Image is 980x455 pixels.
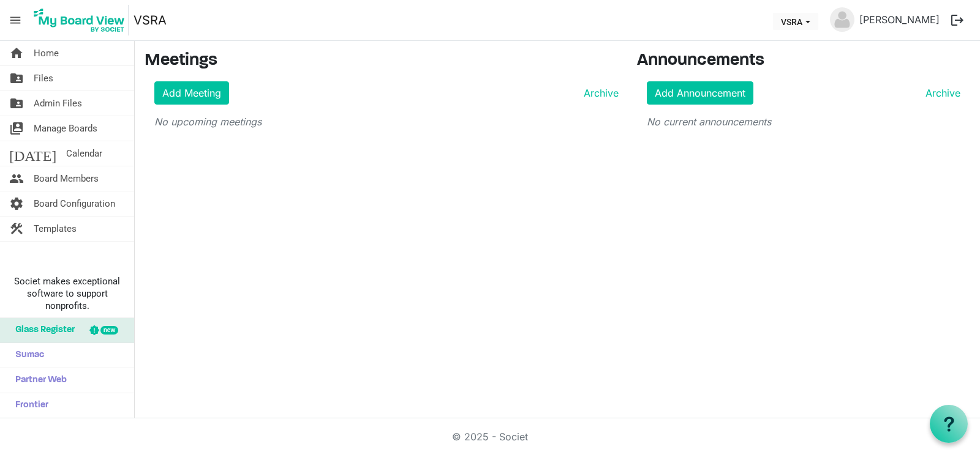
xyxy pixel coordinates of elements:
[452,431,528,443] a: © 2025 - Societ
[9,116,24,141] span: switch_account
[944,7,970,33] button: logout
[637,51,970,72] h3: Announcements
[6,275,129,312] span: Societ makes exceptional software to support nonprofits.
[9,41,24,65] span: home
[34,166,99,191] span: Board Members
[854,7,944,32] a: [PERSON_NAME]
[154,114,619,129] p: No upcoming meetings
[100,326,118,335] div: new
[134,8,167,32] a: VSRA
[30,5,129,35] img: My Board View Logo
[830,7,854,32] img: no-profile-picture.svg
[145,51,619,72] h3: Meetings
[154,81,229,105] a: Add Meeting
[9,343,44,368] span: Sumac
[9,393,48,418] span: Frontier
[34,216,77,241] span: Templates
[647,81,753,105] a: Add Announcement
[9,216,24,241] span: construction
[34,191,115,216] span: Board Configuration
[34,116,97,141] span: Manage Boards
[34,41,59,65] span: Home
[4,9,27,32] span: menu
[579,86,619,100] a: Archive
[30,5,134,35] a: My Board View Logo
[9,66,24,91] span: folder_shared
[34,91,82,116] span: Admin Files
[9,166,24,191] span: people
[773,13,818,30] button: VSRA dropdownbutton
[647,114,960,129] p: No current announcements
[9,91,24,116] span: folder_shared
[9,368,67,393] span: Partner Web
[9,318,75,342] span: Glass Register
[9,141,56,166] span: [DATE]
[34,66,53,91] span: Files
[66,141,102,166] span: Calendar
[921,86,960,100] a: Archive
[9,191,24,216] span: settings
